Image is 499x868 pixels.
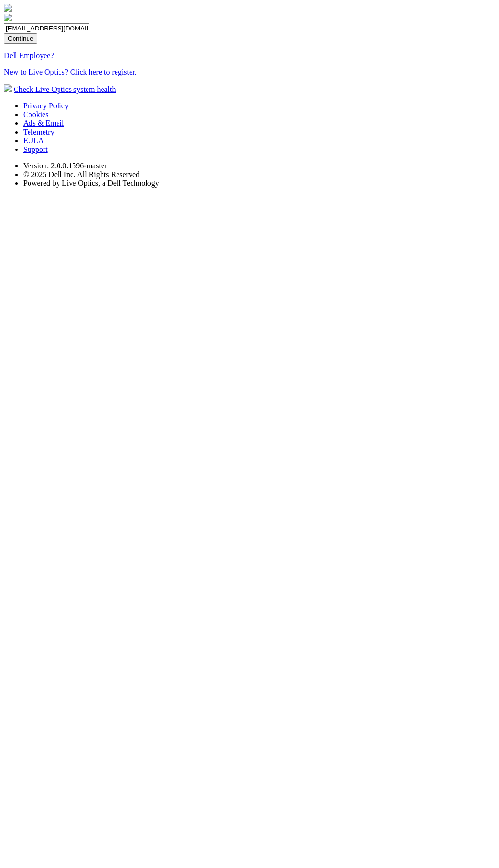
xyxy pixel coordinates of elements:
input: email@address.com [4,23,89,33]
a: EULA [23,136,44,145]
img: liveoptics-logo.svg [4,4,12,12]
a: Check Live Optics system health [14,85,116,93]
a: Ads & Email [23,119,64,127]
li: Powered by Live Optics, a Dell Technology [23,179,495,188]
li: Version: 2.0.0.1596-master [23,162,495,170]
img: liveoptics-word.svg [4,14,12,21]
a: Privacy Policy [23,102,69,110]
a: New to Live Optics? Click here to register. [4,68,137,76]
a: Cookies [23,110,48,119]
a: Telemetry [23,128,55,136]
a: Dell Employee? [4,51,54,60]
a: Support [23,145,48,153]
img: status-check-icon.svg [4,84,12,92]
li: © 2025 Dell Inc. All Rights Reserved [23,170,495,179]
input: Continue [4,33,37,44]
